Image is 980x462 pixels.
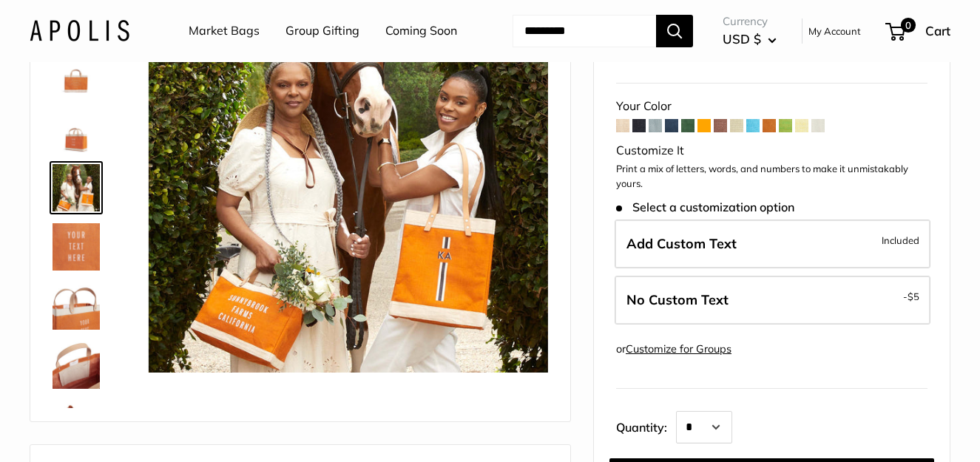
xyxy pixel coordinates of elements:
span: $5 [908,291,919,302]
label: Leave Blank [615,276,930,325]
span: No Custom Text [626,291,729,308]
a: Petite Market Bag in Citrus [50,161,103,214]
img: Petite Market Bag in Citrus [53,164,100,211]
span: Included [882,231,919,249]
a: Group Gifting [285,20,359,42]
a: description_Seal of authenticity printed on the backside of every bag. [50,43,103,96]
span: Select a customization option [616,200,794,214]
span: Add Custom Text [626,235,737,252]
img: description_Inner pocket good for daily drivers. [53,342,100,389]
div: Your Color [616,95,927,118]
p: Print a mix of letters, words, and numbers to make it unmistakably yours. [616,162,927,191]
span: 0 [901,18,916,33]
a: 0 Cart [887,19,950,43]
span: - [903,288,919,305]
a: description_Spacious inner area with room for everything. Plus water-resistant lining. [50,398,103,451]
span: Currency [723,11,777,32]
a: description_Inner pocket good for daily drivers. [50,339,103,392]
img: description_Spacious inner area with room for everything. Plus water-resistant lining. [53,401,100,448]
a: My Account [808,22,861,40]
div: Customize It [616,140,927,162]
label: Add Custom Text [615,220,930,268]
button: Search [656,15,693,47]
span: Cart [925,23,950,38]
img: Petite Market Bag in Citrus [53,105,100,152]
input: Search... [513,15,656,47]
img: description_Custom printed text with eco-friendly ink. [53,223,100,271]
label: Quantity: [616,407,676,444]
img: description_Seal of authenticity printed on the backside of every bag. [53,46,100,93]
img: description_Take it anywhere with easy-grip handles. [53,282,100,330]
span: USD $ [723,31,761,47]
button: USD $ [723,27,777,51]
a: description_Take it anywhere with easy-grip handles. [50,279,103,333]
img: Apolis [30,20,129,41]
a: Coming Soon [385,20,457,42]
a: Market Bags [189,20,260,42]
div: or [616,339,731,359]
a: Customize for Groups [626,342,731,356]
a: description_Custom printed text with eco-friendly ink. [50,220,103,274]
a: Petite Market Bag in Citrus [50,102,103,155]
